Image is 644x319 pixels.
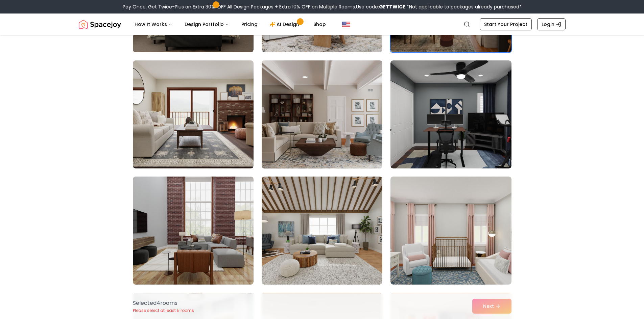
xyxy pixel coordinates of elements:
img: Room room-10 [133,60,254,168]
p: Selected 4 room s [133,299,194,307]
div: Pay Once, Get Twice-Plus an Extra 30% OFF All Design Packages + Extra 10% OFF on Multiple Rooms. [123,3,522,10]
img: Room room-13 [133,177,254,285]
button: How It Works [129,18,178,31]
img: Room room-15 [390,177,511,285]
a: Spacejoy [79,18,121,31]
button: Design Portfolio [179,18,235,31]
img: Room room-14 [262,177,382,285]
p: Please select at least 5 rooms [133,308,194,313]
a: Login [537,18,566,30]
a: Shop [308,18,331,31]
img: United States [342,20,350,28]
nav: Main [129,18,331,31]
a: AI Design [264,18,307,31]
img: Room room-12 [390,60,511,168]
nav: Global [79,14,566,35]
span: *Not applicable to packages already purchased* [405,3,522,10]
a: Pricing [236,18,263,31]
img: Room room-11 [259,58,385,171]
a: Start Your Project [480,18,532,30]
img: Spacejoy Logo [79,18,121,31]
span: Use code: [356,3,405,10]
b: GETTWICE [379,3,405,10]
